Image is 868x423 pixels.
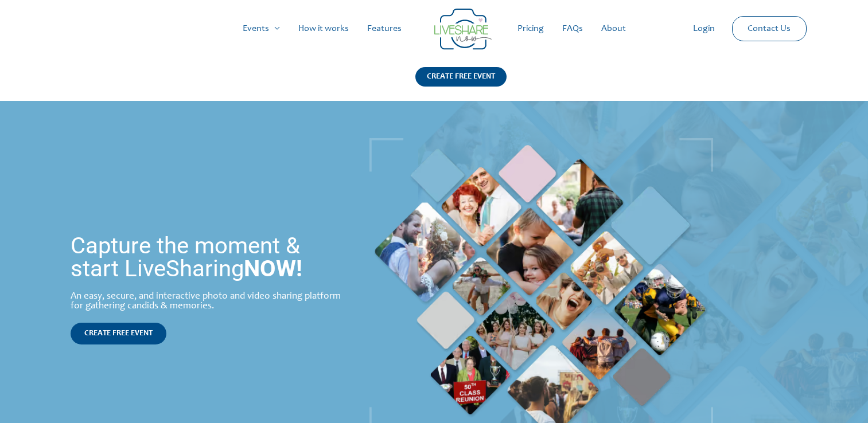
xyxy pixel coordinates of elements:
[508,10,553,47] a: Pricing
[738,17,800,41] a: Contact Us
[20,10,848,47] nav: Site Navigation
[358,10,411,47] a: Features
[71,292,345,311] div: An easy, secure, and interactive photo and video sharing platform for gathering candids & memories.
[84,330,153,338] span: CREATE FREE EVENT
[684,10,724,47] a: Login
[71,323,166,344] a: CREATE FREE EVENT
[244,255,302,282] strong: NOW!
[289,10,358,47] a: How it works
[592,10,635,47] a: About
[434,9,492,50] img: LiveShare logo - Capture & Share Event Memories
[233,10,289,47] a: Events
[553,10,592,47] a: FAQs
[415,67,507,101] a: CREATE FREE EVENT
[71,234,345,280] h1: Capture the moment & start LiveSharing
[415,67,507,87] div: CREATE FREE EVENT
